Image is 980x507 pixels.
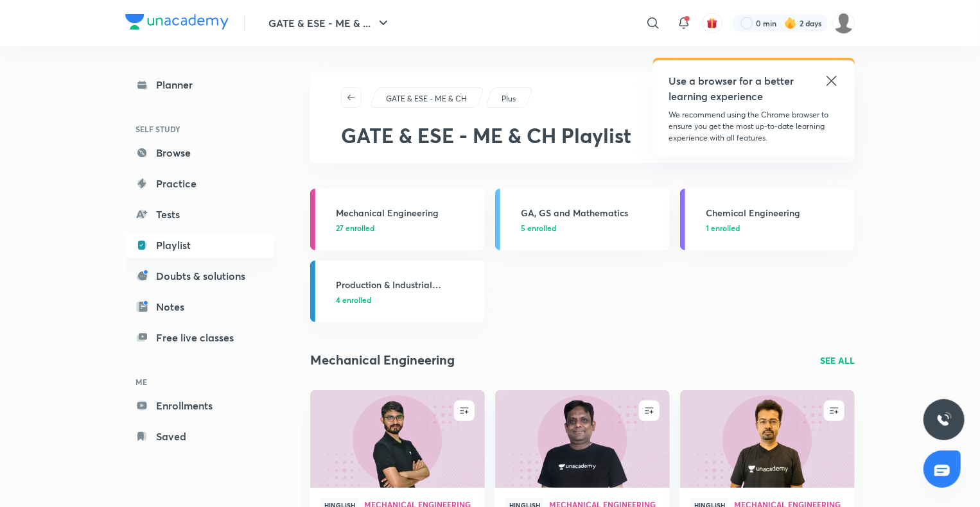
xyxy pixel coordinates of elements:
[336,294,371,305] span: 4 enrolled
[125,263,274,289] a: Doubts & solutions
[125,140,274,166] a: Browse
[521,222,556,234] span: 5 enrolled
[308,389,486,488] img: new-thumbnail
[493,389,671,488] img: new-thumbnail
[336,278,477,291] h3: Production & Industrial Engineering
[495,189,670,250] a: GA, GS and Mathematics5 enrolled
[702,13,722,33] button: avatar
[125,325,274,350] a: Free live classes
[336,206,477,219] h3: Mechanical Engineering
[936,412,952,427] img: ttu
[495,390,670,488] a: new-thumbnail
[500,93,518,105] a: Plus
[521,206,662,219] h3: GA, GS and Mathematics
[310,390,485,488] a: new-thumbnail
[125,14,229,30] img: Company Logo
[261,10,399,36] button: GATE & ESE - ME & ...
[125,232,274,258] a: Playlist
[341,121,631,149] span: GATE & ESE - ME & CH Playlist
[678,389,856,488] img: new-thumbnail
[125,424,274,449] a: Saved
[680,390,855,488] a: new-thumbnail
[784,17,797,30] img: streak
[706,222,740,234] span: 1 enrolled
[706,17,718,29] img: avatar
[310,350,455,370] h2: Mechanical Engineering
[310,189,485,250] a: Mechanical Engineering27 enrolled
[125,72,274,98] a: Planner
[384,93,469,105] a: GATE & ESE - ME & CH
[125,14,229,33] a: Company Logo
[502,93,516,105] p: Plus
[310,261,485,322] a: Production & Industrial Engineering4 enrolled
[820,354,855,367] a: SEE ALL
[125,171,274,196] a: Practice
[386,93,467,105] p: GATE & ESE - ME & CH
[125,371,274,393] h6: ME
[706,206,847,219] h3: Chemical Engineering
[125,202,274,227] a: Tests
[680,189,855,250] a: Chemical Engineering1 enrolled
[833,12,855,34] img: Prashant Kumar
[125,393,274,418] a: Enrollments
[669,73,796,104] h5: Use a browser for a better learning experience
[669,109,839,144] p: We recommend using the Chrome browser to ensure you get the most up-to-date learning experience w...
[125,118,274,140] h6: SELF STUDY
[125,294,274,320] a: Notes
[336,222,374,234] span: 27 enrolled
